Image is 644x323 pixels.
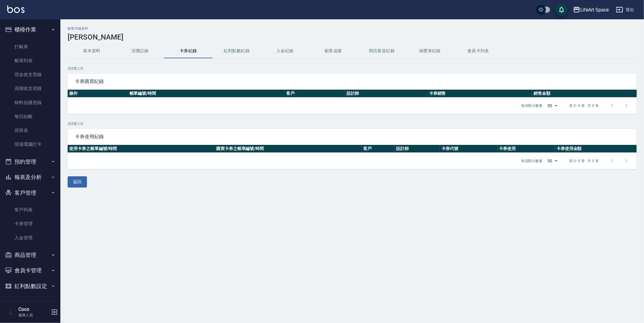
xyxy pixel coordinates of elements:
th: 卡券使用 [498,145,555,153]
button: 入金紀錄 [261,44,309,58]
a: 帳單列表 [2,54,58,68]
th: 卡券銷售 [428,90,532,98]
a: 打帳單 [2,40,58,54]
div: LifeArt Space [580,6,609,14]
th: 操作 [68,90,128,98]
a: 現場電腦打卡 [2,137,58,151]
a: 高階收支登錄 [2,82,58,95]
h2: 顧客詳細資料 [68,27,637,30]
button: 櫃檯作業 [2,22,58,37]
button: 基本資料 [68,44,116,58]
p: 共 0 筆, 1 / 0 [68,66,637,71]
th: 卡券代號 [440,145,497,153]
button: 會員卡列表 [454,44,502,58]
button: 顧客追蹤 [309,44,357,58]
th: 設計師 [395,145,440,153]
button: 簡訊發送紀錄 [357,44,406,58]
p: 服務人員 [18,312,49,318]
th: 設計師 [345,90,428,98]
button: 紅利點數紀錄 [213,44,261,58]
div: 50 [545,153,560,169]
img: Person [5,306,17,318]
p: 每頁顯示數量 [521,103,543,108]
img: Logo [7,5,24,13]
a: 入金管理 [2,231,58,245]
button: 報表及分析 [2,169,58,185]
span: 卡券使用紀錄 [75,134,630,140]
button: 消費記錄 [116,44,164,58]
p: 第 0–0 筆 共 0 筆 [569,103,599,108]
a: 卡券管理 [2,217,58,231]
span: 卡券購買紀錄 [75,78,630,85]
button: 紅利點數設定 [2,278,58,294]
h5: Coco [18,306,49,312]
a: 每日結帳 [2,110,58,123]
th: 銷售金額 [532,90,637,98]
p: 每頁顯示數量 [521,158,543,164]
p: 共 0 筆, 1 / 0 [68,121,637,126]
button: 抽獎券紀錄 [406,44,454,58]
th: 客戶 [285,90,345,98]
a: 現金收支登錄 [2,68,58,82]
button: 返回 [68,176,87,187]
button: 商品管理 [2,247,58,263]
a: 排班表 [2,123,58,137]
th: 客戶 [362,145,395,153]
a: 材料自購登錄 [2,96,58,110]
th: 使用卡券之帳單編號/時間 [68,145,215,153]
button: 登出 [614,4,637,15]
button: 會員卡管理 [2,263,58,278]
button: 客戶管理 [2,185,58,201]
div: 50 [545,98,560,114]
h3: [PERSON_NAME] [68,33,637,41]
button: LifeArt Space [571,4,611,16]
th: 卡券使用金額 [555,145,637,153]
button: 卡券紀錄 [164,44,213,58]
button: save [556,4,568,16]
button: 預約管理 [2,154,58,170]
th: 購買卡券之帳單編號/時間 [215,145,362,153]
a: 客戶列表 [2,203,58,217]
th: 帳單編號/時間 [128,90,285,98]
p: 第 0–0 筆 共 0 筆 [569,158,599,164]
